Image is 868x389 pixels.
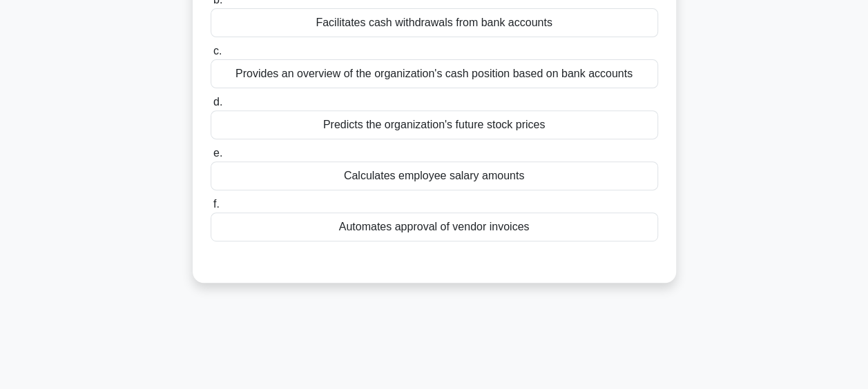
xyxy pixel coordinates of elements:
[213,96,222,108] span: d.
[211,161,658,190] div: Calculates employee salary amounts
[213,198,220,210] span: f.
[211,8,658,37] div: Facilitates cash withdrawals from bank accounts
[211,110,658,139] div: Predicts the organization's future stock prices
[211,59,658,88] div: Provides an overview of the organization's cash position based on bank accounts
[213,45,222,57] span: c.
[213,147,222,159] span: e.
[211,212,658,241] div: Automates approval of vendor invoices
